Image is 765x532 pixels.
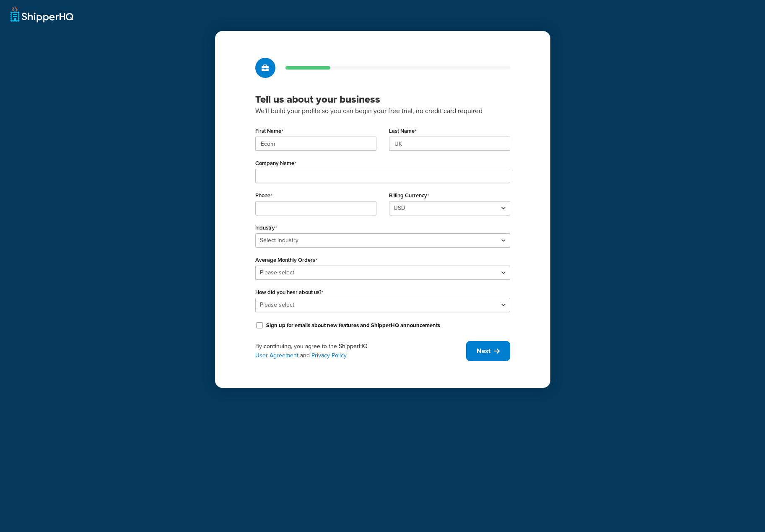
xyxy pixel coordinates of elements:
label: Last Name [389,128,417,134]
label: How did you hear about us? [255,289,324,296]
span: Next [477,346,490,356]
label: Average Monthly Orders [255,257,317,263]
a: User Agreement [255,351,298,360]
label: Billing Currency [389,192,429,199]
label: Industry [255,225,277,231]
p: We'll build your profile so you can begin your free trial, no credit card required [255,106,510,116]
label: First Name [255,128,283,134]
label: Phone [255,192,272,199]
div: By continuing, you agree to the ShipperHQ and [255,342,466,360]
h3: Tell us about your business [255,93,510,106]
button: Next [466,341,510,361]
label: Company Name [255,160,296,167]
label: Sign up for emails about new features and ShipperHQ announcements [266,322,440,329]
a: Privacy Policy [311,351,347,360]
